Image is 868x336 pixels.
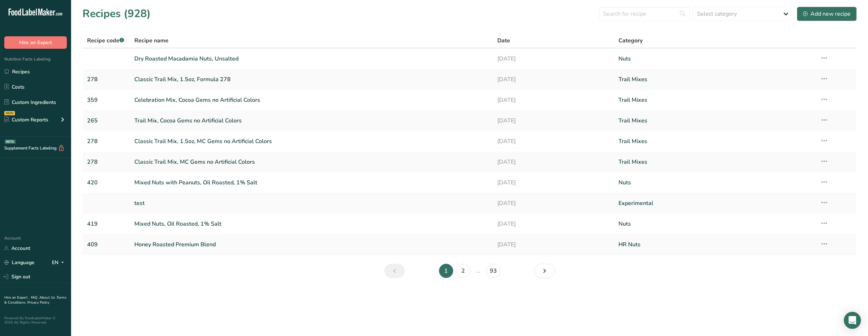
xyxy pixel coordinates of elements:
[4,36,67,49] button: Hire an Expert
[27,300,49,305] a: Privacy Policy
[618,154,812,169] a: Trail Mixes
[87,93,126,107] a: 359
[618,237,812,252] a: HR Nuts
[803,10,851,18] div: Add new recipe
[39,295,57,300] a: About Us .
[534,264,555,278] a: Next page
[52,258,67,267] div: EN
[82,6,151,22] h1: Recipes (928)
[134,93,489,107] a: Celebration Mix, Cocoa Gems no Artificial Colors
[134,134,489,149] a: Classic Trail Mix, 1.5oz, MC Gems no Artificial Colors
[844,312,861,329] div: Open Intercom Messenger
[618,36,643,45] span: Category
[4,316,67,325] div: Powered By FoodLabelMaker © 2025 All Rights Reserved
[497,134,610,149] a: [DATE]
[87,237,126,252] a: 409
[599,7,690,21] input: Search for recipe
[31,295,39,300] a: FAQ .
[134,196,489,211] a: test
[497,51,610,66] a: [DATE]
[4,116,48,124] div: Custom Reports
[87,154,126,169] a: 278
[134,51,489,66] a: Dry Roasted Macadamia Nuts, Unsalted
[618,134,812,149] a: Trail Mixes
[134,72,489,87] a: Classic Trail Mix, 1.5oz, Formula 278
[5,140,16,144] div: BETA
[618,51,812,66] a: Nuts
[618,72,812,87] a: Trail Mixes
[618,175,812,190] a: Nuts
[497,196,610,211] a: [DATE]
[134,113,489,128] a: Trail Mix, Cocoa Gems no Artificial Colors
[497,237,610,252] a: [DATE]
[456,264,470,278] a: Page 2.
[497,93,610,107] a: [DATE]
[497,36,510,45] span: Date
[134,237,489,252] a: Honey Roasted Premium Blend
[497,154,610,169] a: [DATE]
[134,175,489,190] a: Mixed Nuts with Peanuts, Oil Roasted, 1% Salt
[618,196,812,211] a: Experimental
[134,216,489,231] a: Mixed Nuts, Oil Roasted, 1% Salt
[4,295,66,305] a: Terms & Conditions .
[384,264,405,278] a: Previous page
[87,216,126,231] a: 419
[87,175,126,190] a: 420
[87,113,126,128] a: 265
[134,36,168,45] span: Recipe name
[618,93,812,107] a: Trail Mixes
[4,111,15,115] div: NEW
[87,134,126,149] a: 278
[497,216,610,231] a: [DATE]
[618,113,812,128] a: Trail Mixes
[497,72,610,87] a: [DATE]
[4,256,34,269] a: Language
[87,37,124,44] span: Recipe code
[797,7,857,21] button: Add new recipe
[486,264,500,278] a: Page 93.
[618,216,812,231] a: Nuts
[134,154,489,169] a: Classic Trail Mix, MC Gems no Artificial Colors
[497,113,610,128] a: [DATE]
[4,295,30,300] a: Hire an Expert .
[87,72,126,87] a: 278
[497,175,610,190] a: [DATE]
